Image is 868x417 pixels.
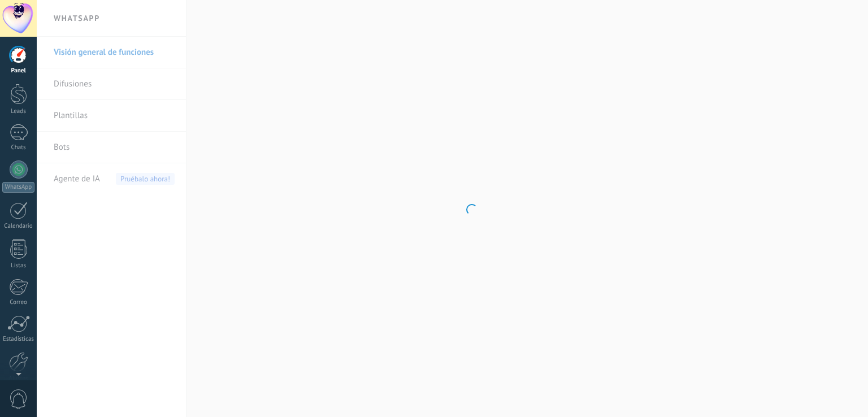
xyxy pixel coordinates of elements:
div: Calendario [2,223,35,230]
div: Correo [2,299,35,306]
div: WhatsApp [2,182,34,193]
div: Leads [2,108,35,115]
div: Chats [2,144,35,151]
div: Estadísticas [2,336,35,343]
div: Panel [2,67,35,75]
div: Listas [2,262,35,270]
